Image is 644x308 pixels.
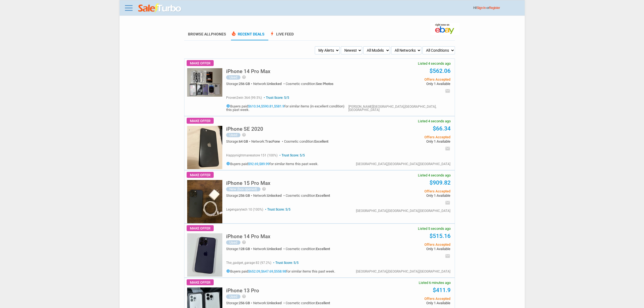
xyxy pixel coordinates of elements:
span: Unlocked [267,247,282,251]
span: Make Offer [187,279,214,285]
span: Offers Accepted [369,78,450,81]
span: Only 1 Available [369,194,450,197]
a: $581.9 [274,104,284,108]
span: Offers Accepted [369,243,450,246]
div: Storage: [226,194,253,197]
h5: Buyers paid , for similar items this past week. [226,162,318,166]
a: $610.34 [248,104,260,108]
span: See Photos [316,82,333,86]
span: happynightmaresstore 151 (100%) [226,153,278,157]
i: email [445,88,450,94]
span: 256 GB [239,82,250,86]
a: Register [489,6,500,10]
div: Network: [253,247,286,251]
span: bolt [269,31,275,36]
div: Cosmetic condition: [284,140,328,143]
span: or [486,6,500,10]
span: Offers Accepted [369,297,450,300]
a: $92.69 [248,162,258,166]
span: legengarytech 10 (100%) [226,208,263,211]
div: [GEOGRAPHIC_DATA],[GEOGRAPHIC_DATA],[GEOGRAPHIC_DATA] [356,209,450,212]
div: New (box opened) [226,187,260,191]
div: Used [226,75,240,80]
div: Network: [253,301,286,305]
span: Listed 4 seconds ago [418,62,451,65]
div: Storage: [226,301,253,305]
a: iPhone 13 Pro [226,289,259,293]
span: Trust Score: 5/5 [278,153,305,157]
div: Network: [253,194,286,197]
span: TracFone [265,139,280,143]
a: $515.16 [430,233,451,239]
div: Storage: [226,247,253,251]
span: Trust Score: 5/5 [264,208,290,211]
span: Trust Score: 5/5 [272,261,299,265]
span: Excellent [316,194,330,198]
a: iPhone 14 Pro Max [226,70,270,74]
span: the_gadget_garage 82 (97.2%) [226,261,271,265]
span: proven2win 364 (99.5%) [226,96,262,100]
i: help [242,75,246,79]
span: Hi! [473,6,477,10]
span: Phones [211,32,226,36]
a: iPhone 14 Pro Max [226,235,270,239]
a: $66.34 [433,125,451,132]
span: Offers Accepted [369,189,450,193]
i: email [445,253,450,259]
a: local_fire_departmentRecent Deals [231,32,265,40]
a: Browse AllPhones [188,32,226,36]
span: Make Offer [187,225,214,231]
a: $89.99 [259,162,269,166]
h5: Buyers paid , , for similar items (in excellent condition) this past week. [226,104,348,112]
div: Cosmetic condition: [286,82,333,86]
div: Cosmetic condition: [286,194,330,197]
a: $411.9 [433,287,451,293]
div: Network: [251,140,284,143]
img: s-l225.jpg [187,126,222,169]
img: s-l225.jpg [187,233,222,277]
span: 64 GB [239,139,248,143]
span: Unlocked [267,301,282,305]
img: saleturbo.com - Online Deals and Discount Coupons [138,4,182,13]
h5: iPhone 13 Pro [226,288,259,293]
i: help [242,240,246,244]
a: Sign In [477,6,486,10]
h5: iPhone SE 2020 [226,126,263,132]
span: Listed 6 minutes ago [419,281,451,284]
span: Unlocked [267,194,282,198]
span: Make Offer [187,118,214,124]
span: Make Offer [187,60,214,66]
i: email [445,200,450,205]
span: Only 1 Available [369,82,450,86]
span: Only 1 Available [369,140,450,143]
a: iPhone 15 Pro Max [226,182,270,186]
i: info [226,162,230,166]
span: Listed 5 seconds ago [418,227,451,230]
img: s-l225.jpg [187,68,222,97]
span: Trust Score: 5/5 [263,96,289,100]
div: [GEOGRAPHIC_DATA],[GEOGRAPHIC_DATA],[GEOGRAPHIC_DATA] [356,162,450,166]
a: iPhone SE 2020 [226,127,263,132]
div: Cosmetic condition: [286,247,330,251]
span: Offers Accepted [369,135,450,139]
div: [GEOGRAPHIC_DATA],[GEOGRAPHIC_DATA],[GEOGRAPHIC_DATA] [356,270,450,273]
span: Unlocked [267,82,282,86]
span: Make Offer [187,172,214,178]
a: $562.06 [430,68,451,74]
span: 128 GB [239,247,250,251]
h5: iPhone 14 Pro Max [226,234,270,239]
a: boltLive Feed [269,32,294,40]
a: $647.69 [261,269,273,273]
i: email [445,146,450,151]
a: $652.09 [248,269,260,273]
span: Excellent [316,247,330,251]
span: Listed 4 seconds ago [418,119,451,123]
a: $590.81 [261,104,273,108]
i: info [226,104,230,108]
div: Storage: [226,82,253,86]
div: Network: [253,82,286,86]
span: local_fire_department [231,31,236,36]
a: $558.98 [274,269,286,273]
img: s-l225.jpg [187,180,222,223]
h5: iPhone 14 Pro Max [226,69,270,74]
